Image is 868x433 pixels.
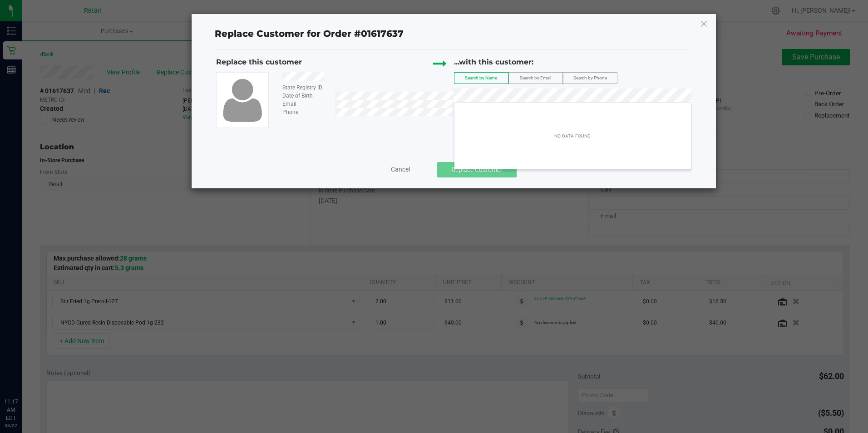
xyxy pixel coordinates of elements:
[465,75,497,80] span: Search by Name
[276,84,335,92] div: State Registry ID
[391,166,410,173] span: Cancel
[216,58,302,66] span: Replace this customer
[218,76,266,123] img: user-icon.png
[276,100,335,108] div: Email
[573,75,607,80] span: Search by Phone
[276,92,335,100] div: Date of Birth
[454,58,533,66] span: ...with this customer:
[209,26,409,42] span: Replace Customer for Order #01617637
[437,162,517,177] button: Replace Customer
[520,75,551,80] span: Search by Email
[276,108,335,116] div: Phone
[549,128,596,145] div: NO DATA FOUND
